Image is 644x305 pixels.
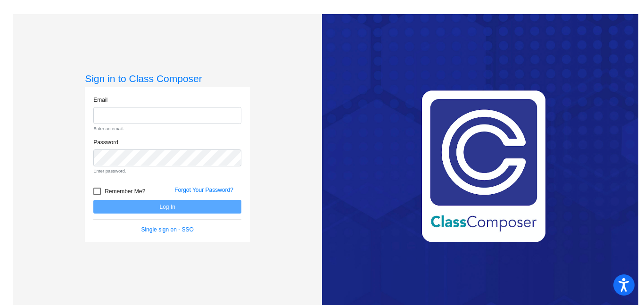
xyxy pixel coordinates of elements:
[174,187,233,193] a: Forgot Your Password?
[93,138,118,147] label: Password
[93,96,107,104] label: Email
[141,226,193,233] a: Single sign on - SSO
[93,200,241,214] button: Log In
[105,186,145,197] span: Remember Me?
[93,168,241,174] small: Enter password.
[85,73,250,84] h3: Sign in to Class Composer
[93,125,241,132] small: Enter an email.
